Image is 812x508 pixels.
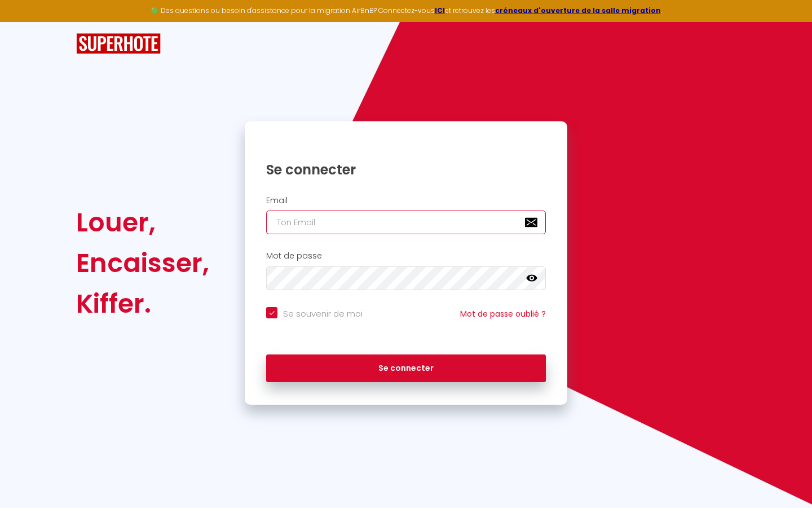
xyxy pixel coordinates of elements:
[76,202,209,243] div: Louer,
[266,211,546,234] input: Ton Email
[266,354,546,383] button: Se connecter
[266,251,546,261] h2: Mot de passe
[76,243,209,283] div: Encaisser,
[76,283,209,324] div: Kiffer.
[76,33,161,54] img: SuperHote logo
[435,6,445,15] a: ICI
[495,6,661,15] a: créneaux d'ouverture de la salle migration
[266,196,546,205] h2: Email
[9,5,43,38] button: Ouvrir le widget de chat LiveChat
[266,161,546,178] h1: Se connecter
[460,308,546,319] a: Mot de passe oublié ?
